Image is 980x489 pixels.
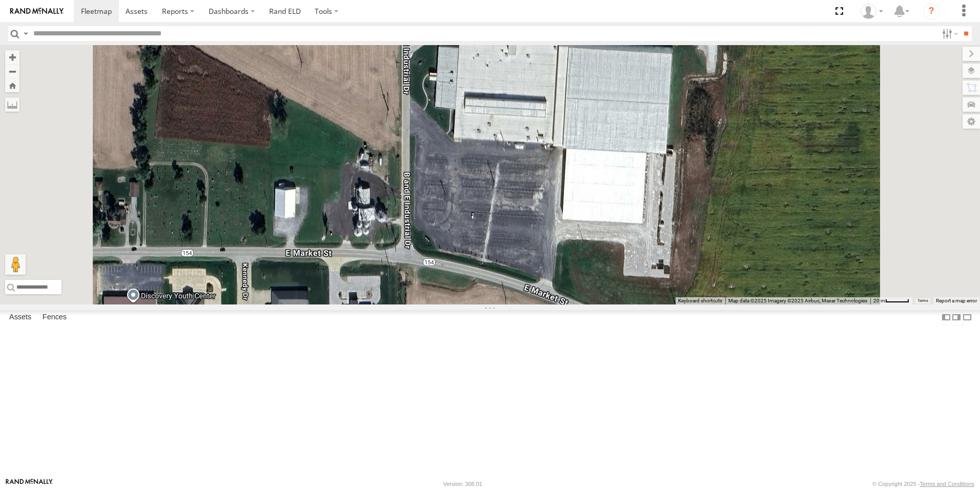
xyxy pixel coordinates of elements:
[951,310,962,325] label: Dock Summary Table to the Right
[873,298,885,303] span: 20 m
[5,64,19,78] button: Zoom out
[10,8,64,15] img: rand-logo.svg
[4,310,36,324] label: Assets
[941,310,951,325] label: Dock Summary Table to the Left
[872,481,974,487] div: © Copyright 2025 -
[5,97,19,112] label: Measure
[6,479,53,489] a: Visit our Website
[920,481,974,487] a: Terms and Conditions
[938,26,960,41] label: Search Filter Options
[917,299,928,303] a: Terms (opens in new tab)
[962,310,972,325] label: Hide Summary Table
[870,297,912,304] button: Map Scale: 20 m per 43 pixels
[857,4,887,19] div: Craig King
[963,114,980,129] label: Map Settings
[936,298,977,303] a: Report a map error
[923,3,940,19] i: ?
[678,297,722,304] button: Keyboard shortcuts
[5,50,19,64] button: Zoom in
[22,26,30,41] label: Search Query
[728,298,867,303] span: Map data ©2025 Imagery ©2025 Airbus, Maxar Technologies
[443,481,482,487] div: Version: 308.01
[37,310,72,324] label: Fences
[5,254,26,275] button: Drag Pegman onto the map to open Street View
[5,78,19,92] button: Zoom Home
